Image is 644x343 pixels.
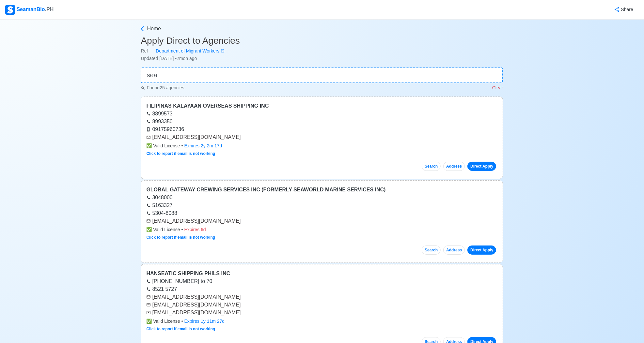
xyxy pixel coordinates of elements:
div: Expires 6d [184,226,206,233]
a: Home [139,25,503,33]
a: 5304-8088 [146,210,177,216]
div: • [146,226,497,233]
span: Valid License [146,318,180,325]
img: Logo [5,5,15,15]
button: Share [607,3,639,16]
a: Department of Migrant Workers [148,48,225,54]
div: [EMAIL_ADDRESS][DOMAIN_NAME] [146,293,497,301]
button: Search [422,246,441,255]
div: Department of Migrant Workers [148,48,221,54]
a: 09175960736 [146,127,184,132]
span: .PH [45,7,54,12]
span: Valid License [146,142,180,149]
a: 8899573 [146,111,172,116]
span: check [146,227,152,232]
a: 8521 5727 [146,286,177,292]
p: Clear [492,84,503,91]
a: [PHONE_NUMBER] to 70 [146,278,212,284]
span: check [146,319,152,324]
div: Ref [141,48,503,54]
button: Address [443,246,465,255]
div: SeamanBio [5,5,54,15]
a: Direct Apply [467,246,496,255]
div: [EMAIL_ADDRESS][DOMAIN_NAME] [146,217,497,225]
div: GLOBAL GATEWAY CREWING SERVICES INC (FORMERLY SEAWORLD MARINE SERVICES INC) [146,186,497,194]
span: check [146,143,152,148]
div: Expires 2y 2m 17d [184,142,222,149]
div: [EMAIL_ADDRESS][DOMAIN_NAME] [146,301,497,309]
div: [EMAIL_ADDRESS][DOMAIN_NAME] [146,309,497,317]
input: 👉 Quick Search [141,67,503,83]
a: Direct Apply [467,162,496,171]
a: 5163327 [146,202,172,208]
h3: Apply Direct to Agencies [141,35,503,46]
span: Home [147,25,161,33]
div: HANSEATIC SHIPPING PHILS INC [146,270,497,277]
button: Search [422,162,441,171]
span: Valid License [146,226,180,233]
a: Click to report if email is not working [146,151,215,156]
div: • [146,142,497,149]
a: Click to report if email is not working [146,327,215,331]
span: Updated [DATE] • 2mon ago [141,56,197,61]
a: 8993350 [146,119,172,124]
div: [EMAIL_ADDRESS][DOMAIN_NAME] [146,133,497,141]
div: Expires 1y 11m 27d [184,318,225,325]
a: 3048000 [146,195,172,200]
div: • [146,318,497,325]
button: Address [443,162,465,171]
a: Click to report if email is not working [146,235,215,240]
p: Found 25 agencies [141,84,184,91]
div: FILIPINAS KALAYAAN OVERSEAS SHIPPING INC [146,102,497,110]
